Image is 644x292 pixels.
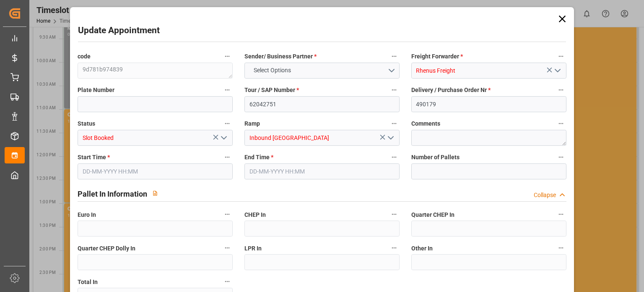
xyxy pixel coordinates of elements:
[78,163,233,179] input: DD-MM-YYYY HH:MM
[222,118,233,129] button: Status
[78,86,114,95] span: Plate Number
[222,84,233,95] button: Plate Number
[147,185,163,201] button: View description
[411,119,440,128] span: Comments
[244,130,400,146] input: Type to search/select
[556,84,566,95] button: Delivery / Purchase Order Nr *
[244,86,299,95] span: Tour / SAP Number
[249,66,295,75] span: Select Options
[389,152,400,163] button: End Time *
[556,51,566,62] button: Freight Forwarder *
[389,118,400,129] button: Ramp
[244,52,317,61] span: Sender/ Business Partner
[244,244,262,253] span: LPR In
[217,132,230,145] button: open menu
[244,119,260,128] span: Ramp
[551,64,563,77] button: open menu
[78,52,91,61] span: code
[411,86,491,95] span: Delivery / Purchase Order Nr
[222,51,233,62] button: code
[78,63,233,79] textarea: 9d781b974839
[389,242,400,253] button: LPR In
[222,209,233,220] button: Euro In
[389,209,400,220] button: CHEP In
[78,153,110,162] span: Start Time
[411,52,463,61] span: Freight Forwarder
[534,191,556,200] div: Collapse
[411,244,433,253] span: Other In
[222,276,233,287] button: Total In
[244,153,273,162] span: End Time
[411,210,454,219] span: Quarter CHEP In
[411,63,566,79] input: Select Freight Forwarder
[222,242,233,253] button: Quarter CHEP Dolly In
[244,63,400,79] button: open menu
[78,244,135,253] span: Quarter CHEP Dolly In
[244,210,266,219] span: CHEP In
[384,132,396,145] button: open menu
[556,242,566,253] button: Other In
[556,209,566,220] button: Quarter CHEP In
[244,163,400,179] input: DD-MM-YYYY HH:MM
[556,152,566,163] button: Number of Pallets
[411,153,460,162] span: Number of Pallets
[389,84,400,95] button: Tour / SAP Number *
[78,210,96,219] span: Euro In
[78,119,95,128] span: Status
[222,152,233,163] button: Start Time *
[78,278,98,287] span: Total In
[78,130,233,146] input: Type to search/select
[556,118,566,129] button: Comments
[78,188,147,200] h2: Pallet In Information
[78,24,160,37] h2: Update Appointment
[389,51,400,62] button: Sender/ Business Partner *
